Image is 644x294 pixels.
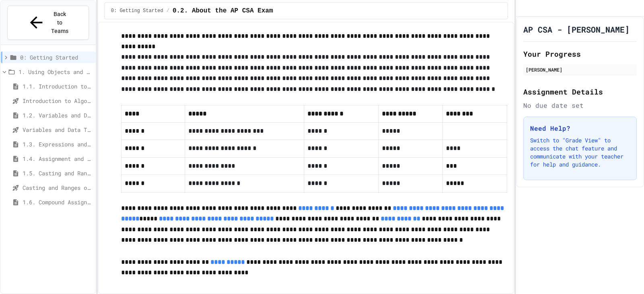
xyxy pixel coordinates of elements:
span: 1.4. Assignment and Input [23,154,92,163]
h2: Your Progress [523,48,637,60]
div: [PERSON_NAME] [526,66,634,73]
span: 0.2. About the AP CSA Exam [173,6,273,16]
span: / [166,8,169,14]
h3: Need Help? [530,123,630,133]
button: Back to Teams [7,6,89,40]
span: 1.1. Introduction to Algorithms, Programming, and Compilers [23,82,92,90]
span: 1. Using Objects and Methods [19,68,92,76]
span: 1.6. Compound Assignment Operators [23,198,92,206]
span: Introduction to Algorithms, Programming, and Compilers [23,97,92,105]
span: Casting and Ranges of variables - Quiz [23,183,92,192]
span: Variables and Data Types - Quiz [23,125,92,134]
span: Back to Teams [50,10,69,35]
p: Switch to "Grade View" to access the chat feature and communicate with your teacher for help and ... [530,136,630,169]
h2: Assignment Details [523,86,637,97]
span: 0: Getting Started [111,8,163,14]
span: 0: Getting Started [20,53,92,62]
span: 1.2. Variables and Data Types [23,111,92,119]
span: 1.3. Expressions and Output [New] [23,140,92,148]
h1: AP CSA - [PERSON_NAME] [523,24,630,35]
div: No due date set [523,101,637,110]
span: 1.5. Casting and Ranges of Values [23,169,92,177]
